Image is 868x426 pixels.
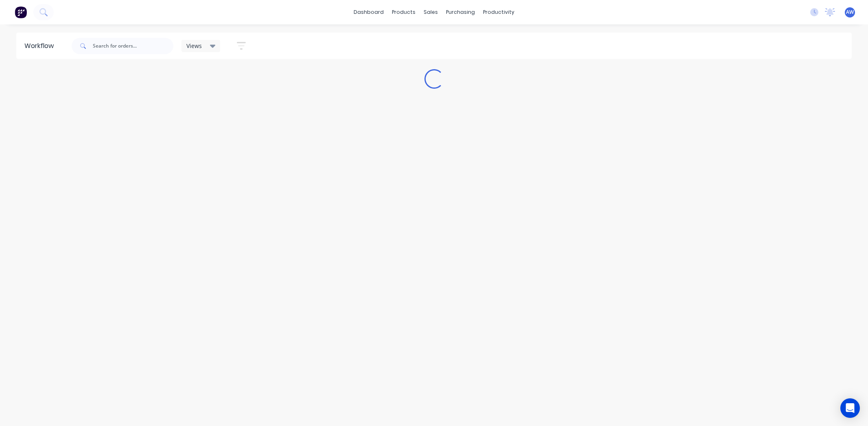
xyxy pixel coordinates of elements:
[479,6,518,18] div: productivity
[420,6,442,18] div: sales
[350,6,388,18] a: dashboard
[93,38,173,54] input: Search for orders...
[442,6,479,18] div: purchasing
[846,9,854,16] span: AW
[186,42,202,50] span: Views
[388,6,420,18] div: products
[840,398,860,418] div: Open Intercom Messenger
[15,6,27,18] img: Factory
[24,41,58,51] div: Workflow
